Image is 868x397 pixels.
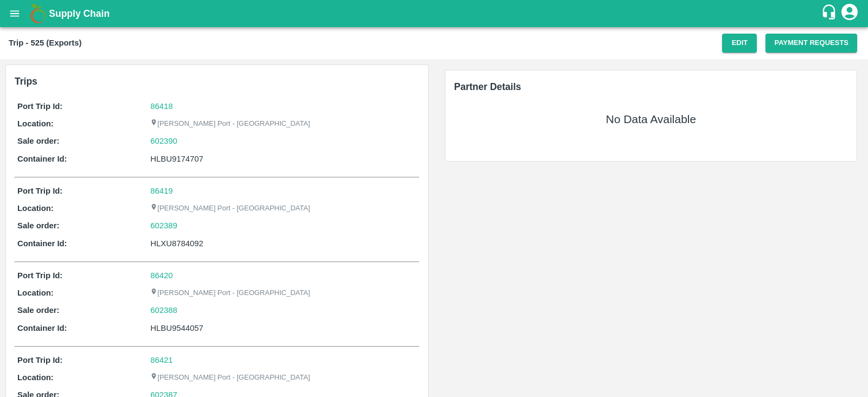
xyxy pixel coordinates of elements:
p: [PERSON_NAME] Port - [GEOGRAPHIC_DATA] [150,373,310,383]
a: 86421 [150,356,173,364]
img: logo [27,3,49,24]
button: Payment Requests [765,34,857,53]
a: 86420 [150,271,173,280]
p: [PERSON_NAME] Port - [GEOGRAPHIC_DATA] [150,203,310,214]
b: Location: [17,373,54,382]
b: Location: [17,289,54,297]
b: Sale order: [17,221,60,230]
button: open drawer [2,1,27,26]
b: Port Trip Id: [17,271,62,280]
a: 602389 [150,220,177,232]
b: Location: [17,119,54,128]
b: Location: [17,204,54,213]
h5: No Data Available [606,112,696,127]
a: 86418 [150,102,173,111]
b: Container Id: [17,155,67,163]
button: Edit [722,34,757,53]
div: HLXU8784092 [150,238,417,249]
div: account of current user [840,2,859,25]
b: Container Id: [17,324,67,332]
b: Trip - 525 (Exports) [9,39,81,47]
b: Sale order: [17,137,60,145]
b: Port Trip Id: [17,102,62,111]
b: Container Id: [17,239,67,248]
p: [PERSON_NAME] Port - [GEOGRAPHIC_DATA] [150,288,310,298]
b: Supply Chain [49,8,110,19]
b: Port Trip Id: [17,356,62,364]
b: Sale order: [17,306,60,315]
a: 602388 [150,304,177,316]
span: Partner Details [454,81,521,92]
b: Trips [15,76,37,87]
b: Port Trip Id: [17,187,62,195]
a: 602390 [150,135,177,147]
div: HLBU9174707 [150,153,417,165]
a: 86419 [150,187,173,195]
p: [PERSON_NAME] Port - [GEOGRAPHIC_DATA] [150,119,310,129]
div: HLBU9544057 [150,322,417,334]
div: customer-support [821,4,840,23]
a: Supply Chain [49,6,821,21]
